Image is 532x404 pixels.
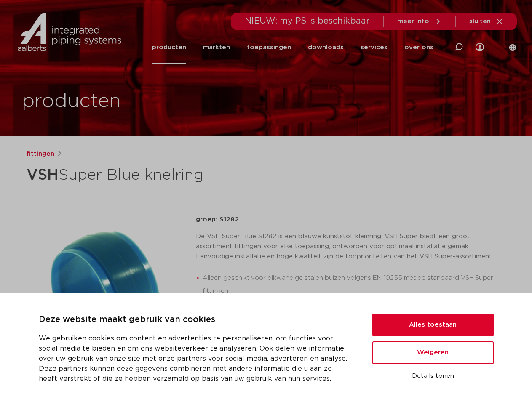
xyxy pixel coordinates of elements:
[397,18,442,25] a: meer info
[22,88,121,115] h1: producten
[39,333,352,384] p: We gebruiken cookies om content en advertenties te personaliseren, om functies voor social media ...
[196,215,506,225] p: groep: S1282
[372,369,494,383] button: Details tonen
[308,31,344,64] a: downloads
[152,31,433,64] nav: Menu
[203,31,230,64] a: markten
[27,162,343,188] h1: Super Blue knelring
[247,31,291,64] a: toepassingen
[152,31,186,64] a: producten
[196,231,506,262] p: De VSH Super Blue S1282 is een blauwe kunststof klemring. VSH Super biedt een groot assortiment f...
[469,18,491,24] span: sluiten
[397,18,429,24] span: meer info
[203,271,506,298] li: Alleen geschikt voor dikwandige stalen buizen volgens EN 10255 met de standaard VSH Super fittingen
[469,18,503,25] a: sluiten
[361,31,388,64] a: services
[39,313,352,327] p: Deze website maakt gebruik van cookies
[372,314,494,336] button: Alles toestaan
[245,17,370,25] span: NIEUW: myIPS is beschikbaar
[27,215,182,370] img: Product Image for VSH Super Blue knelring
[404,31,433,64] a: over ons
[27,149,54,159] a: fittingen
[372,341,494,364] button: Weigeren
[27,167,59,183] strong: VSH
